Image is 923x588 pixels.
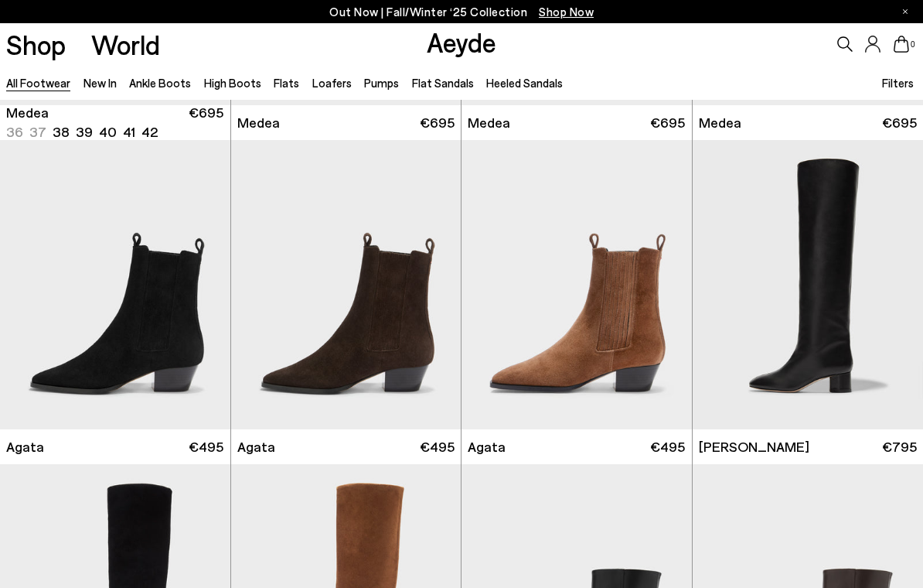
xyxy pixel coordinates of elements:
[6,122,137,142] ul: variant
[91,31,160,58] a: World
[882,113,917,132] span: €695
[364,76,399,90] a: Pumps
[76,122,93,142] li: 39
[882,76,914,90] span: Filters
[6,31,66,58] a: Shop
[882,437,917,456] span: €795
[650,437,685,456] span: €495
[699,437,809,456] span: [PERSON_NAME]
[650,113,685,132] span: €695
[99,122,117,142] li: 40
[461,140,692,429] img: Agata Suede Ankle Boots
[53,122,70,142] li: 38
[699,113,741,132] span: Medea
[468,437,506,456] span: Agata
[189,437,223,456] span: €495
[468,113,510,132] span: Medea
[427,26,496,58] a: Aeyde
[129,76,191,90] a: Ankle Boots
[237,113,280,132] span: Medea
[909,40,917,49] span: 0
[461,105,692,140] a: Medea €695
[231,140,461,429] img: Agata Suede Ankle Boots
[420,437,455,456] span: €495
[461,429,692,464] a: Agata €495
[539,5,594,19] span: Navigate to /collections/new-in
[204,76,261,90] a: High Boots
[189,103,223,142] span: €695
[329,2,594,22] p: Out Now | Fall/Winter ‘25 Collection
[6,103,49,122] span: Medea
[231,105,461,140] a: Medea €695
[141,122,158,142] li: 42
[6,437,44,456] span: Agata
[412,76,474,90] a: Flat Sandals
[237,437,275,456] span: Agata
[420,113,455,132] span: €695
[312,76,352,90] a: Loafers
[274,76,299,90] a: Flats
[83,76,117,90] a: New In
[231,429,461,464] a: Agata €495
[486,76,563,90] a: Heeled Sandals
[894,36,909,53] a: 0
[123,122,135,142] li: 41
[6,76,70,90] a: All Footwear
